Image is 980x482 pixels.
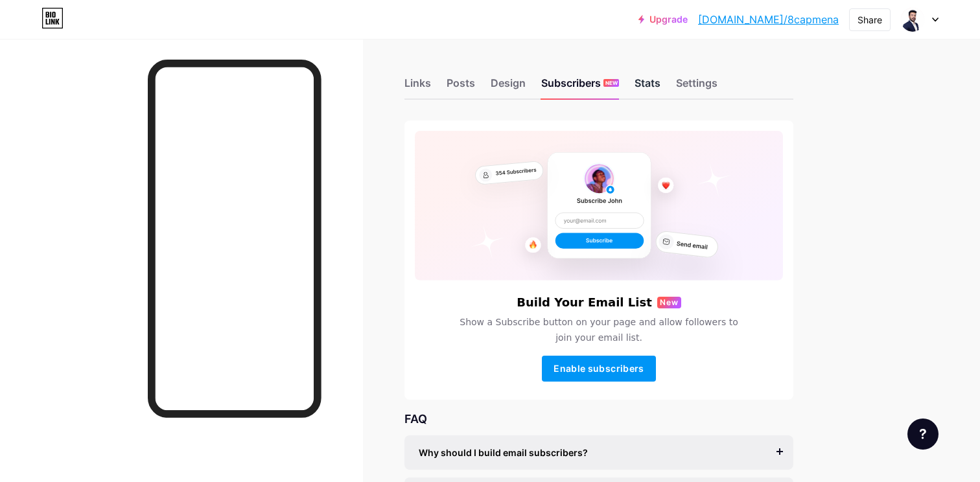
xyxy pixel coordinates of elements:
div: Posts [447,75,475,98]
div: Settings [676,75,717,98]
span: New [660,297,679,308]
span: NEW [605,79,618,87]
a: [DOMAIN_NAME]/8capmena [698,12,839,27]
span: Why should I build email subscribers? [419,446,588,459]
h6: Build Your Email List [517,296,652,309]
div: Links [404,75,431,98]
div: FAQ [404,410,793,428]
button: Enable subscribers [542,356,656,382]
a: Upgrade [638,14,688,25]
img: 8capmena [900,7,925,32]
div: Share [857,13,882,27]
div: Stats [635,75,660,98]
span: Enable subscribers [554,363,644,374]
div: Design [491,75,526,98]
span: Show a Subscribe button on your page and allow followers to join your email list. [452,314,746,345]
div: Subscribers [541,75,619,98]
